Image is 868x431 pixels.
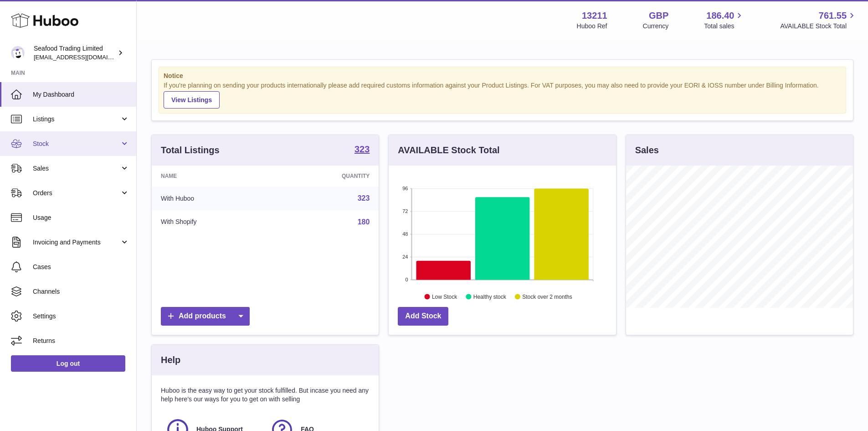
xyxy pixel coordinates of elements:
th: Quantity [274,166,379,187]
text: 0 [406,277,408,282]
img: online@rickstein.com [11,46,25,60]
span: Total sales [704,22,745,31]
text: Low Stock [432,293,457,300]
span: Stock [33,140,120,148]
span: Usage [33,213,129,222]
text: 96 [403,186,408,191]
a: Log out [11,355,125,372]
strong: Notice [164,72,841,80]
span: Channels [33,287,129,296]
span: [EMAIL_ADDRESS][DOMAIN_NAME] [34,53,134,61]
div: Seafood Trading Limited [34,44,116,62]
text: 72 [403,208,408,214]
a: Add Stock [398,307,448,326]
div: Currency [643,22,669,31]
strong: 13211 [582,10,607,22]
span: Returns [33,337,129,345]
div: If you're planning on sending your products internationally please add required customs informati... [164,81,841,109]
h3: Help [161,354,180,366]
span: Listings [33,115,120,124]
span: Settings [33,312,129,321]
a: 323 [354,145,370,156]
text: 24 [403,254,408,260]
text: Stock over 2 months [523,293,572,300]
span: My Dashboard [33,90,129,99]
span: Invoicing and Payments [33,238,120,247]
td: With Huboo [152,187,274,210]
strong: 323 [354,145,370,154]
h3: Total Listings [161,144,220,156]
span: 761.55 [819,10,847,22]
span: 186.40 [706,10,734,22]
h3: Sales [635,144,659,156]
td: With Shopify [152,210,274,234]
th: Name [152,166,274,187]
text: Healthy stock [473,293,507,300]
text: 48 [403,231,408,237]
a: View Listings [164,91,220,109]
span: Orders [33,189,120,197]
strong: GBP [649,10,668,22]
a: 761.55 AVAILABLE Stock Total [780,10,857,31]
div: Huboo Ref [577,22,607,31]
p: Huboo is the easy way to get your stock fulfilled. But incase you need any help here's our ways f... [161,386,370,404]
a: Add products [161,307,250,326]
span: Sales [33,164,120,173]
a: 180 [358,218,370,226]
h3: AVAILABLE Stock Total [398,144,499,156]
span: Cases [33,263,129,271]
a: 186.40 Total sales [704,10,745,31]
span: AVAILABLE Stock Total [780,22,857,31]
a: 323 [358,194,370,202]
